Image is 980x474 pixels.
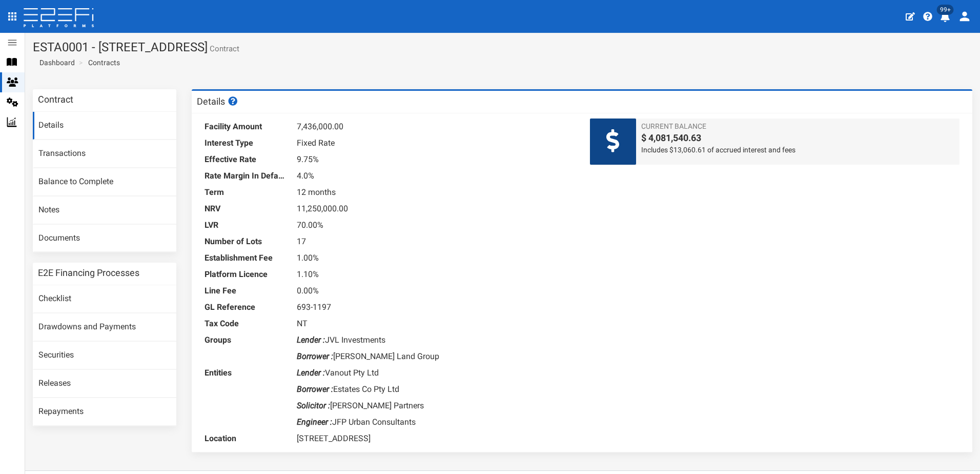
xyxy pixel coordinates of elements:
dt: Number of Lots [205,233,287,250]
dd: 7,436,000.00 [297,118,574,135]
dt: Facility Amount [205,118,287,135]
dt: NRV [205,201,287,217]
dd: 70.00% [297,217,574,233]
small: Contract [208,45,239,53]
dd: 0.00% [297,283,574,299]
i: Borrower : [297,351,333,361]
dt: Platform Licence [205,266,287,283]
dd: Vanout Pty Ltd [297,365,574,381]
dt: Effective Rate [205,151,287,168]
h1: ESTA0001 - [STREET_ADDRESS] [33,41,972,54]
a: Dashboard [35,57,75,68]
dd: 1.10% [297,266,574,283]
dt: Term [205,184,287,201]
i: Solicitor : [297,401,330,410]
dd: 1.00% [297,250,574,266]
dd: Fixed Rate [297,135,574,151]
a: Balance to Complete [33,168,176,196]
dd: 12 months [297,184,574,201]
dd: JFP Urban Consultants [297,414,574,430]
i: Lender : [297,368,325,378]
a: Checklist [33,285,176,313]
dt: Rate Margin In Default [205,168,287,184]
h3: Contract [38,95,73,104]
dt: Tax Code [205,315,287,332]
dt: Interest Type [205,135,287,151]
dd: JVL Investments [297,332,574,348]
dt: Entities [205,365,287,381]
a: Releases [33,370,176,398]
a: Notes [33,196,176,224]
i: Lender : [297,335,325,345]
span: Dashboard [35,58,75,67]
h3: Details [197,96,239,106]
span: Current Balance [641,121,954,131]
dd: 17 [297,233,574,250]
dt: LVR [205,217,287,233]
a: Transactions [33,140,176,168]
dd: 4.0% [297,168,574,184]
dd: [STREET_ADDRESS] [297,430,574,447]
dt: GL Reference [205,299,287,315]
dd: 11,250,000.00 [297,201,574,217]
dt: Establishment Fee [205,250,287,266]
i: Engineer : [297,417,332,427]
dd: [PERSON_NAME] Partners [297,398,574,414]
dt: Groups [205,332,287,348]
a: Contracts [88,57,120,68]
dt: Line Fee [205,283,287,299]
i: Borrower : [297,384,333,394]
dd: NT [297,315,574,332]
a: Repayments [33,398,176,426]
h3: E2E Financing Processes [38,268,139,278]
a: Drawdowns and Payments [33,313,176,341]
dd: 9.75% [297,151,574,168]
span: Includes $13,060.61 of accrued interest and fees [641,145,954,155]
dd: 693-1197 [297,299,574,315]
span: $ 4,081,540.63 [641,131,954,145]
a: Details [33,112,176,140]
dd: [PERSON_NAME] Land Group [297,348,574,365]
a: Securities [33,342,176,369]
dd: Estates Co Pty Ltd [297,381,574,398]
a: Documents [33,225,176,252]
dt: Location [205,430,287,447]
